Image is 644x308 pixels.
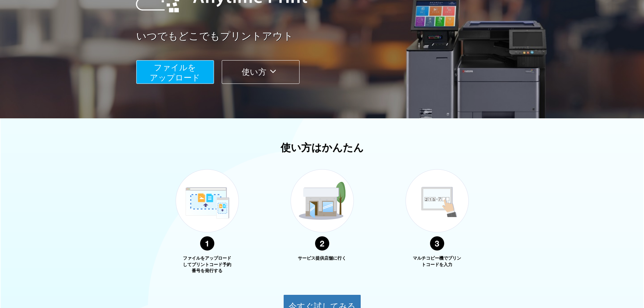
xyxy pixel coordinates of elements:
button: 使い方 [222,60,300,84]
p: マルチコピー機でプリントコードを入力 [412,255,462,268]
a: いつでもどこでもプリントアウト [136,29,525,44]
span: ファイルを ​​アップロード [150,63,200,82]
p: ファイルをアップロードしてプリントコード予約番号を発行する [182,255,233,274]
p: サービス提供店舗に行く [297,255,348,262]
button: ファイルを​​アップロード [136,60,214,84]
